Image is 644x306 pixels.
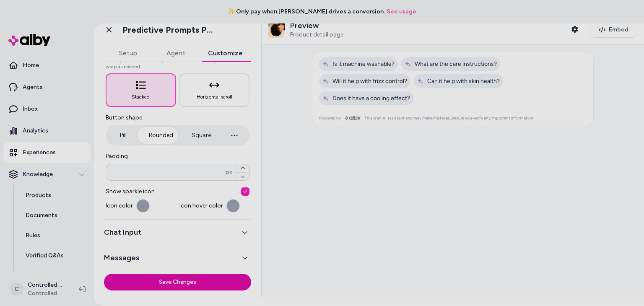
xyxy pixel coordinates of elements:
[200,45,251,62] button: Customize
[28,289,65,298] span: Controlled Chaos
[106,187,249,196] span: Show sparkle icon
[17,226,91,246] a: Rules
[106,152,249,161] label: Padding
[3,55,91,75] a: Home
[290,21,343,31] p: Preview
[609,26,628,34] span: Embed
[23,105,38,113] p: Inbox
[104,12,251,213] div: Buttons
[104,45,152,62] button: Setup
[8,34,50,46] img: alby Logo
[226,168,232,176] span: px
[107,127,139,144] button: Pill
[23,61,39,70] p: Home
[23,148,56,157] p: Experiences
[228,8,385,16] span: ✨ Only pay when [PERSON_NAME] drives a conversion.
[179,73,250,107] button: Horizontal scroll
[3,164,91,184] button: Knowledge
[268,21,285,38] img: Controlled Chaos Silk Pillow Case
[132,93,150,100] span: Stacked
[183,127,219,144] button: Square
[26,211,57,220] p: Documents
[26,231,40,240] p: Rules
[106,202,133,210] span: Icon color
[104,226,251,238] button: Chat Input
[3,143,91,163] a: Experiences
[140,127,182,144] button: Rounded
[23,127,48,135] p: Analytics
[106,114,249,122] span: Button shape
[122,25,217,35] h1: Predictive Prompts PDP
[387,8,416,16] a: See usage
[17,205,91,226] a: Documents
[26,252,64,260] p: Verified Q&As
[10,283,23,296] span: C
[17,185,91,205] a: Products
[3,99,91,119] a: Inbox
[23,83,43,91] p: Agents
[17,266,91,286] a: Reviews
[179,202,223,210] span: Icon hover color
[197,93,232,100] span: Horizontal scroll
[290,31,343,39] span: Product detail page
[106,73,176,107] button: Stacked
[104,274,251,290] button: Save Changes
[3,77,91,97] a: Agents
[28,281,65,289] p: Controlled Chaos Shopify
[17,246,91,266] a: Verified Q&As
[5,276,72,303] button: CControlled Chaos ShopifyControlled Chaos
[3,121,91,141] a: Analytics
[152,45,200,62] button: Agent
[590,22,637,38] button: Embed
[104,252,251,264] button: Messages
[26,191,51,200] p: Products
[23,170,53,179] p: Knowledge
